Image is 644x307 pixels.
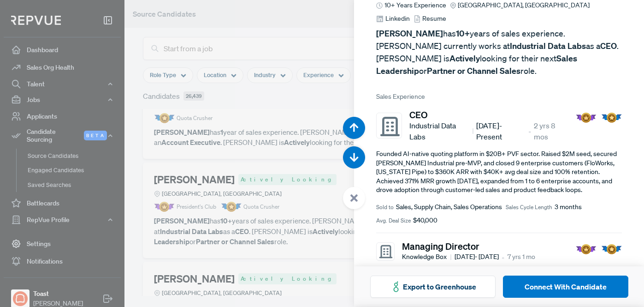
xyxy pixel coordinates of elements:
strong: Actively [449,53,480,64]
strong: Partner or Channel Sales [427,66,520,76]
article: • [502,252,504,263]
h5: CEO [409,109,568,120]
a: Linkedin [376,14,409,24]
span: 3 months [555,202,582,212]
article: • [528,126,531,137]
span: [GEOGRAPHIC_DATA], [GEOGRAPHIC_DATA] [458,0,590,10]
h5: Managing Director [402,241,535,252]
strong: [PERSON_NAME] [376,28,443,39]
span: [DATE] - [DATE] [455,252,499,262]
span: 10+ Years Experience [384,0,446,10]
img: Quota Badge [601,113,622,123]
p: has years of sales experience. [PERSON_NAME] currently works at as a . [PERSON_NAME] is looking f... [376,27,622,77]
span: Sales Experience [376,92,622,102]
span: [DATE] - Present [476,120,526,142]
img: President Badge [576,113,597,123]
span: Resume [422,14,446,24]
img: Quota Badge [601,244,622,254]
span: Linkedin [385,14,410,24]
span: 7 yrs 1 mo [508,252,535,262]
strong: 10+ [456,28,470,39]
span: Industrial Data Labs [409,120,473,142]
span: Sold to [376,203,394,211]
span: Avg. Deal Size [376,217,411,225]
button: Connect With Candidate [503,276,628,298]
span: 2 yrs 8 mos [534,120,568,142]
a: Resume [414,14,446,24]
p: Founded AI-native quoting platform in $20B+ PVF sector. Raised $2M seed, secured [PERSON_NAME] In... [376,150,622,195]
span: Sales Cycle Length [506,203,552,211]
img: President Badge [576,244,597,254]
span: $40,000 [413,216,437,225]
button: Export to Greenhouse [370,276,496,298]
strong: CEO [600,41,617,51]
span: Sales, Supply Chain, Sales Operations [396,202,502,212]
strong: Industrial Data Labs [510,41,586,51]
span: Knowledge Box [402,252,451,262]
